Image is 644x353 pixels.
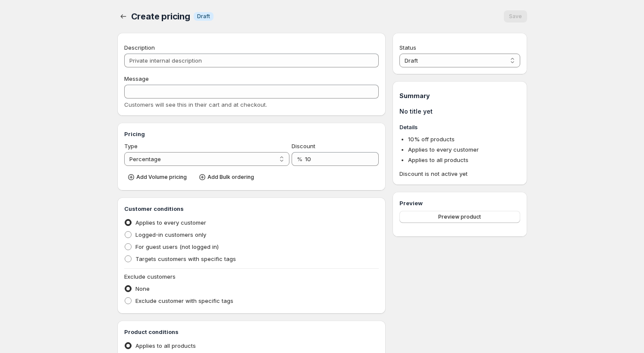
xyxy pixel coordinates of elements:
[124,143,138,149] span: Type
[124,130,379,138] h3: Pricing
[399,123,520,131] h3: Details
[135,219,206,226] span: Applies to every customer
[124,328,379,336] h3: Product conditions
[207,174,254,181] span: Add Bulk ordering
[124,44,155,51] span: Description
[297,156,302,162] span: %
[135,297,233,304] span: Exclude customer with specific tags
[408,136,455,143] span: 10 % off products
[124,101,267,108] span: Customers will see this in their cart and at checkout.
[135,231,206,238] span: Logged-in customers only
[124,171,192,183] button: Add Volume pricing
[197,13,210,20] span: Draft
[399,107,520,116] h1: No title yet
[399,199,520,207] h3: Preview
[408,146,479,153] span: Applies to every customer
[135,285,150,292] span: None
[124,54,379,67] input: Private internal description
[124,204,379,213] h3: Customer conditions
[135,255,236,262] span: Targets customers with specific tags
[292,143,315,149] span: Discount
[124,273,176,280] span: Exclude customers
[131,11,190,22] span: Create pricing
[399,169,520,178] span: Discount is not active yet
[135,243,219,250] span: For guest users (not logged in)
[399,44,416,51] span: Status
[408,156,468,163] span: Applies to all products
[195,171,259,183] button: Add Bulk ordering
[399,211,520,223] button: Preview product
[124,75,149,82] span: Message
[136,174,187,181] span: Add Volume pricing
[399,92,520,100] h1: Summary
[438,213,481,220] span: Preview product
[135,342,196,349] span: Applies to all products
